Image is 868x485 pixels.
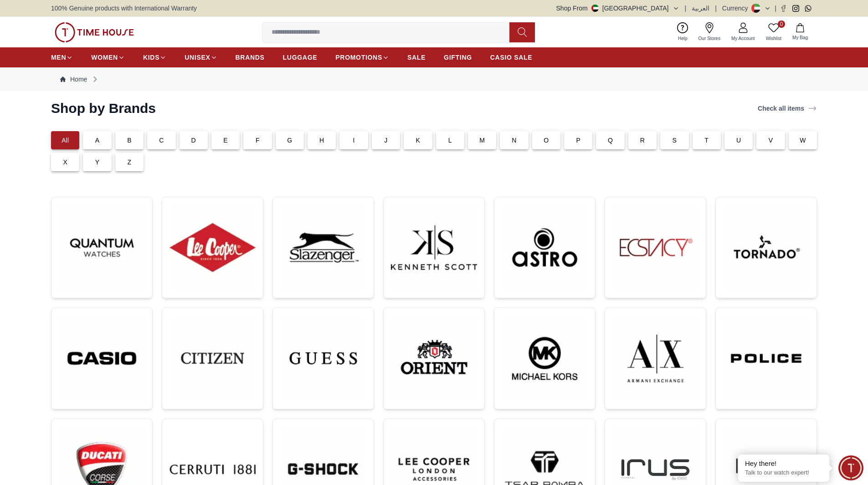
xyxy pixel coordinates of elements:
[608,136,613,145] p: Q
[95,136,100,145] p: A
[775,4,776,13] span: |
[556,4,679,13] button: Shop From[GEOGRAPHIC_DATA]
[128,158,132,167] p: Z
[62,136,69,145] p: All
[778,20,785,28] span: 0
[407,53,426,62] span: SALE
[416,136,421,145] p: K
[283,49,318,66] a: LUGGAGE
[127,136,132,145] p: B
[576,136,580,145] p: P
[736,136,741,145] p: U
[512,136,516,145] p: N
[407,49,426,66] a: SALE
[91,53,118,62] span: WOMEN
[693,20,726,44] a: Our Stores
[704,136,709,145] p: T
[612,315,699,402] img: ...
[223,136,228,145] p: E
[723,204,809,291] img: ...
[695,35,724,42] span: Our Stores
[787,21,813,43] button: My Bag
[51,4,197,13] span: 100% Genuine products with International Warranty
[745,469,822,477] p: Talk to our watch expert!
[91,49,125,66] a: WOMEN
[692,4,709,13] button: العربية
[448,136,452,145] p: L
[185,53,210,62] span: UNISEX
[591,5,599,12] img: United Arab Emirates
[756,102,819,115] a: Check all items
[335,49,389,66] a: PROMOTIONS
[479,136,485,145] p: M
[256,136,260,145] p: F
[60,75,87,84] a: Home
[280,315,366,402] img: ...
[95,158,100,167] p: Y
[55,22,134,42] img: ...
[800,136,806,145] p: W
[769,136,773,145] p: V
[319,136,324,145] p: H
[640,136,645,145] p: R
[63,158,67,167] p: X
[159,136,164,145] p: C
[59,204,145,291] img: ...
[789,34,812,41] span: My Bag
[502,204,588,291] img: ...
[685,4,687,13] span: |
[745,459,822,468] div: Hey there!
[544,136,549,145] p: O
[722,4,752,13] div: Currency
[612,204,699,291] img: ...
[169,204,256,291] img: ...
[143,49,166,66] a: KIDS
[762,35,785,42] span: Wishlist
[51,67,817,91] nav: Breadcrumb
[191,136,196,145] p: D
[59,315,145,402] img: ...
[335,53,382,62] span: PROMOTIONS
[805,5,812,12] a: Whatsapp
[444,49,472,66] a: GIFTING
[728,35,759,42] span: My Account
[185,49,217,66] a: UNISEX
[236,53,265,62] span: BRANDS
[792,5,799,12] a: Instagram
[280,204,366,291] img: ...
[674,35,691,42] span: Help
[391,204,477,291] img: ...
[490,49,533,66] a: CASIO SALE
[673,20,693,44] a: Help
[384,136,387,145] p: J
[236,49,265,66] a: BRANDS
[444,53,472,62] span: GIFTING
[502,315,588,402] img: ...
[283,53,318,62] span: LUGGAGE
[51,53,66,62] span: MEN
[715,4,717,13] span: |
[143,53,159,62] span: KIDS
[51,49,73,66] a: MEN
[838,455,863,480] div: Chat Widget
[169,315,256,401] img: ...
[673,136,677,145] p: S
[490,53,533,62] span: CASIO SALE
[51,100,156,117] h2: Shop by Brands
[723,315,809,402] img: ...
[760,20,787,44] a: 0Wishlist
[391,315,477,402] img: ...
[353,136,355,145] p: I
[780,5,787,12] a: Facebook
[287,136,292,145] p: G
